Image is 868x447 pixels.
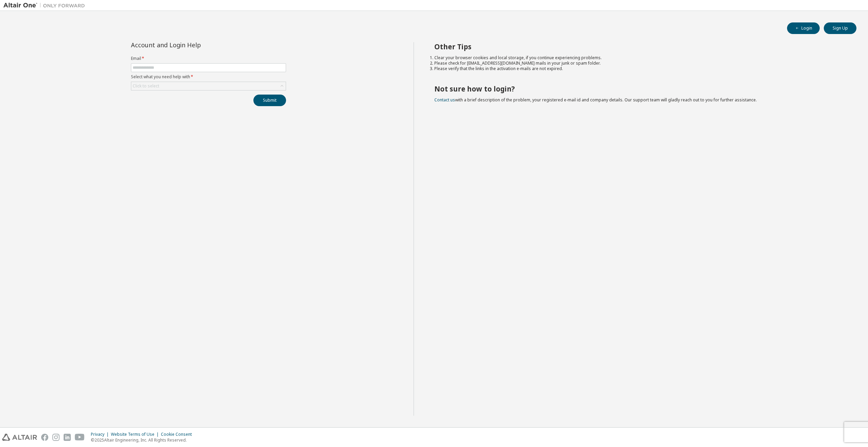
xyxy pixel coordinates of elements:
img: youtube.svg [75,434,85,441]
h2: Not sure how to login? [434,84,845,93]
div: Account and Login Help [131,42,255,48]
button: Submit [253,95,286,106]
img: Altair One [3,2,88,9]
div: Cookie Consent [161,432,196,437]
li: Clear your browser cookies and local storage, if you continue experiencing problems. [434,55,845,61]
div: Click to select [131,82,286,90]
img: altair_logo.svg [2,434,37,441]
button: Login [787,22,820,34]
div: Website Terms of Use [111,432,161,437]
img: instagram.svg [52,434,60,441]
img: linkedin.svg [64,434,71,441]
div: Privacy [91,432,111,437]
span: with a brief description of the problem, your registered e-mail id and company details. Our suppo... [434,97,757,103]
button: Sign Up [824,22,856,34]
label: Select what you need help with [131,74,286,80]
img: facebook.svg [41,434,48,441]
label: Email [131,56,286,61]
div: Click to select [133,83,159,89]
p: © 2025 Altair Engineering, Inc. All Rights Reserved. [91,437,196,443]
a: Contact us [434,97,455,103]
li: Please verify that the links in the activation e-mails are not expired. [434,66,845,71]
li: Please check for [EMAIL_ADDRESS][DOMAIN_NAME] mails in your junk or spam folder. [434,61,845,66]
h2: Other Tips [434,42,845,51]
